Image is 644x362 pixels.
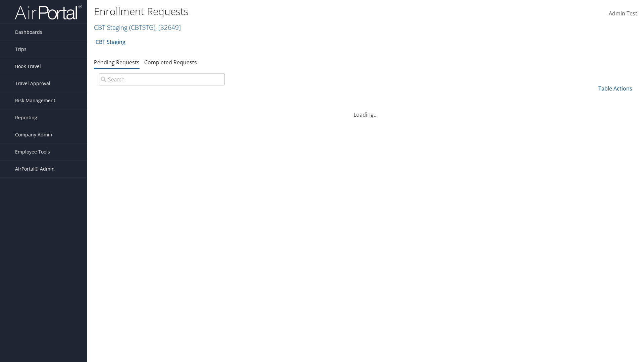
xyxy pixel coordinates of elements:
span: , [ 32649 ] [155,23,181,32]
h1: Enrollment Requests [94,4,456,18]
span: Book Travel [15,58,41,75]
a: Pending Requests [94,59,140,66]
span: ( CBTSTG ) [129,23,155,32]
input: Search [99,73,225,85]
a: Admin Test [609,3,637,24]
a: Completed Requests [144,59,197,66]
a: CBT Staging [94,23,181,32]
a: Table Actions [598,85,632,92]
span: Risk Management [15,92,55,109]
span: AirPortal® Admin [15,161,55,177]
img: airportal-logo.png [15,4,82,20]
span: Employee Tools [15,143,50,160]
span: Trips [15,41,26,58]
span: Reporting [15,109,37,126]
span: Dashboards [15,24,42,41]
span: Company Admin [15,126,52,143]
a: CBT Staging [96,35,125,49]
div: Loading... [94,103,637,119]
span: Travel Approval [15,75,50,92]
span: Admin Test [609,10,637,17]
